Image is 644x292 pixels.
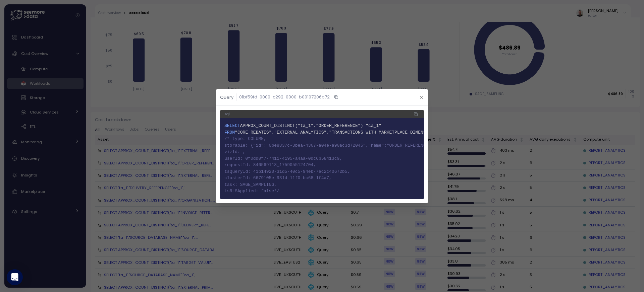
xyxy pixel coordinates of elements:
span: vizId: , [224,149,420,155]
span: tsQueryId: 41b14920-31d5-40c5-94eb-7ec2c40672b5, [224,168,420,175]
div: Open Intercom Messenger [7,269,23,285]
p: 01bf59fd-0000-c292-0000-b00107206b72 [239,94,330,100]
span: requestId: 846569118_1759055124704, [224,162,420,168]
span: userId: 0f0dd0f7-7411-4195-a4aa-0dc6b58413c9, [224,155,420,162]
span: FROM [224,130,235,135]
p: sql [224,112,230,117]
span: Query [220,95,233,99]
span: clusterId: 6679105e-931d-11f0-bc68-1f4a7, [224,175,420,181]
span: isRLSApplied: false*/ [224,188,420,195]
span: task: SAGE_SAMPLING, [224,181,420,188]
span: "CORE_REBATES"."EXTERNAL_ANALYTICS"."TRANSACTIONS_WITH_MARKETPLACE_DIMENSIONS" "ta_1" [235,130,457,135]
span: storable: {"id":"0be8837c-3bea-4367-a04e-a90ac3d72045","name":"ORDER_REFERENCE","owner":"cdb7b649... [224,142,420,149]
span: /* type: COLUMN, [224,136,266,141]
span: SELECT [224,123,240,128]
span: APPROX_COUNT_DISTINCT("ta_1"."ORDER_REFERENCE") "ca_1" [240,123,381,128]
